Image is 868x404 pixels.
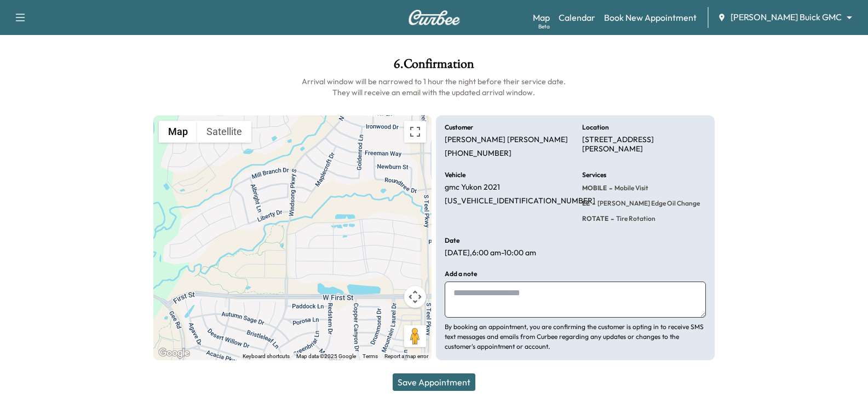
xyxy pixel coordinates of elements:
[567,29,582,36] div: Date
[156,346,192,360] a: Open this area in Google Maps (opens a new window)
[582,135,706,154] p: [STREET_ADDRESS][PERSON_NAME]
[614,214,656,223] span: Tire rotation
[582,172,606,178] h6: Services
[424,29,445,36] div: Vehicle
[404,325,426,347] button: Drag Pegman onto the map to open Street View
[538,22,550,31] div: Beta
[296,353,356,359] span: Map data ©2025 Google
[604,11,697,24] a: Book New Appointment
[445,124,473,131] h6: Customer
[404,286,426,308] button: Map camera controls
[404,121,426,143] button: Toggle fullscreen view
[197,121,251,143] button: Show satellite imagery
[445,237,459,244] h6: Date
[384,353,428,359] a: Report a map error
[559,11,595,24] a: Calendar
[280,29,308,36] div: Customer
[351,29,377,36] div: Location
[445,271,477,277] h6: Add a note
[445,248,536,258] p: [DATE] , 6:00 am - 10:00 am
[492,29,516,36] div: Services
[159,121,197,143] button: Show street map
[153,57,715,76] h1: 6 . Confirmation
[533,11,550,24] a: MapBeta
[156,346,192,360] img: Google
[731,11,842,24] span: [PERSON_NAME] Buick GMC
[153,76,715,98] h6: Arrival window will be narrowed to 1 hour the night before their service date. They will receive ...
[445,183,500,192] p: gmc Yukon 2021
[607,183,612,194] span: -
[595,199,700,208] span: Ewing Edge Oil Change
[445,172,465,178] h6: Vehicle
[582,124,609,131] h6: Location
[608,213,614,224] span: -
[445,322,705,352] p: By booking an appointment, you are confirming the customer is opting in to receive SMS text messa...
[243,353,290,360] button: Keyboard shortcuts
[445,135,568,145] p: [PERSON_NAME] [PERSON_NAME]
[582,214,608,223] span: ROTATE
[408,10,461,25] img: Curbee Logo
[445,149,511,159] p: [PHONE_NUMBER]
[582,184,607,192] span: MOBILE
[582,199,590,208] span: EE
[612,184,648,192] span: Mobile Visit
[445,196,595,206] p: [US_VEHICLE_IDENTIFICATION_NUMBER]
[590,198,595,209] span: -
[363,353,378,359] a: Terms (opens in new tab)
[393,373,475,391] button: Save Appointment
